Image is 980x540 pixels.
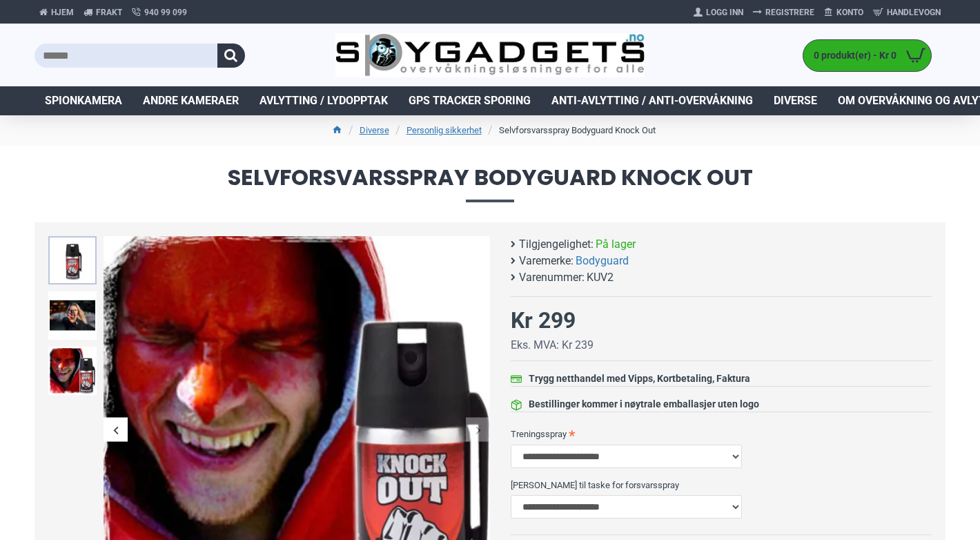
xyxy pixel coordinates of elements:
span: GPS Tracker Sporing [409,93,531,109]
img: SpyGadgets.no [335,33,645,78]
a: Registrere [748,1,819,23]
a: Diverse [360,124,389,137]
div: Next slide [466,418,490,442]
label: [PERSON_NAME] til taske for forsvarsspray [511,474,932,496]
a: GPS Tracker Sporing [398,86,541,115]
a: Avlytting / Lydopptak [249,86,398,115]
span: Avlytting / Lydopptak [259,93,388,109]
a: Personlig sikkerhet [406,124,482,137]
label: Treningsspray [511,423,932,445]
span: Handlevogn [887,6,941,19]
span: Hjem [51,6,74,19]
span: På lager [596,236,636,253]
img: Forsvarsspray - Lovlig Pepperspray - SpyGadgets.no [48,291,97,340]
span: Registrere [765,6,814,19]
img: Forsvarsspray - Lovlig Pepperspray - SpyGadgets.no [48,236,97,285]
span: Diverse [774,93,817,109]
div: Previous slide [104,418,128,442]
a: Anti-avlytting / Anti-overvåkning [541,86,763,115]
b: Varenummer: [519,269,585,286]
a: 0 produkt(er) - Kr 0 [803,40,931,71]
b: Tilgjengelighet: [519,236,594,253]
b: Varemerke: [519,253,574,269]
a: Andre kameraer [133,86,249,115]
span: Selvforsvarsspray Bodyguard Knock Out [35,166,945,202]
a: Spionkamera [35,86,133,115]
span: 940 99 099 [144,6,187,19]
a: Diverse [763,86,827,115]
div: Kr 299 [511,304,576,337]
span: Spionkamera [45,93,122,109]
span: Konto [836,6,863,19]
span: KUV2 [587,269,614,286]
span: Logg Inn [706,6,743,19]
div: Trygg netthandel med Vipps, Kortbetaling, Faktura [529,372,750,386]
span: Anti-avlytting / Anti-overvåkning [551,93,753,109]
a: Logg Inn [689,1,748,23]
span: 0 produkt(er) - Kr 0 [803,48,900,63]
img: Forsvarsspray - Lovlig Pepperspray - SpyGadgets.no [48,347,97,395]
span: Frakt [96,6,122,19]
a: Konto [819,1,868,23]
div: Bestillinger kommer i nøytrale emballasjer uten logo [529,397,759,412]
a: Handlevogn [868,1,945,23]
a: Bodyguard [576,253,629,269]
span: Andre kameraer [143,93,239,109]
